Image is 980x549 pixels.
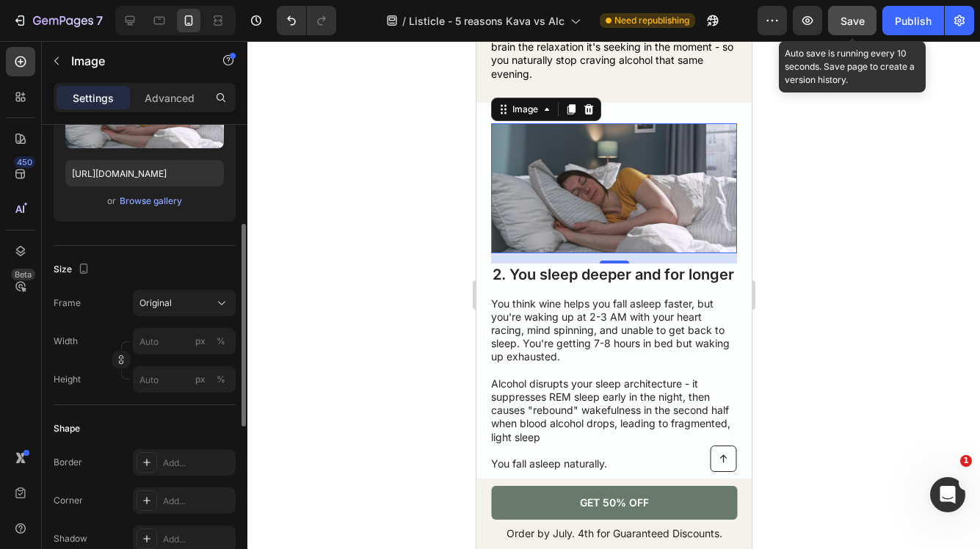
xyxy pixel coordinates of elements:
p: You think wine helps you fall asleep faster, but you're waking up at 2-3 AM with your heart racin... [15,256,259,323]
div: Shadow [54,532,87,545]
div: 450 [14,156,35,168]
div: Add... [163,495,232,508]
p: You fall asleep naturally. [15,416,259,429]
span: or [107,192,116,210]
p: 7 [96,12,103,29]
div: Publish [895,13,932,29]
button: px [212,371,230,388]
div: Undo/Redo [277,6,336,35]
div: Shape [54,422,80,435]
button: Browse gallery [119,194,183,208]
input: https://example.com/image.jpg [65,160,224,186]
label: Height [54,373,81,386]
button: 7 [6,6,109,35]
button: % [192,371,209,388]
span: Listicle - 5 reasons Kava vs Alc [409,13,565,29]
div: Image [33,62,65,75]
input: px% [133,366,236,393]
label: Frame [54,297,81,310]
div: px [195,373,206,386]
div: % [217,373,225,386]
span: Need republishing [614,14,689,27]
div: Browse gallery [120,194,182,208]
div: Add... [163,533,232,546]
label: Width [54,335,78,348]
h2: 2. You sleep deeper and for longer [15,222,261,244]
span: Save [841,15,865,27]
div: Border [54,456,82,469]
div: Add... [163,457,232,470]
span: Original [139,297,172,310]
p: Settings [73,90,114,106]
div: % [217,335,225,348]
button: px [212,332,230,350]
p: Alcohol disrupts your sleep architecture - it suppresses REM sleep early in the night, then cause... [15,336,259,403]
div: px [195,335,206,348]
div: Beta [11,269,35,280]
img: gempages_519708640773407632-33a2a140-a022-40f9-a00a-ee1e55971ac7.webp [15,82,261,212]
input: px% [133,328,236,355]
iframe: Intercom live chat [930,477,965,512]
button: Save [828,6,876,35]
button: Publish [882,6,944,35]
span: / [402,13,406,29]
button: % [192,332,209,350]
p: Advanced [145,90,195,106]
span: 1 [960,455,972,467]
div: Corner [54,494,83,507]
p: Image [71,52,196,70]
div: Size [54,260,92,280]
button: Original [133,290,236,316]
iframe: Design area [476,41,752,549]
